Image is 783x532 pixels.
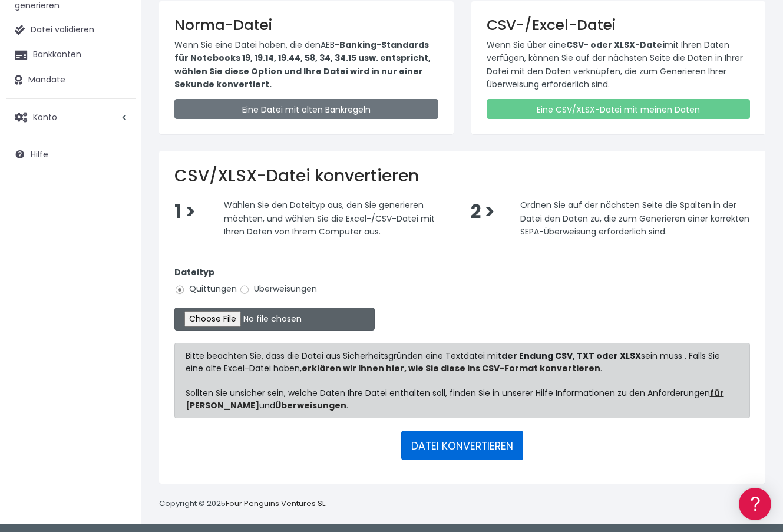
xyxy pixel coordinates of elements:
[12,315,224,336] button: Kontaktieren Sie uns
[12,149,224,167] a: Formate
[302,362,600,374] a: erklären wir Ihnen hier, wie Sie diese ins CSV-Format konvertieren
[12,81,142,94] font: allgemeine Informationen
[28,74,65,85] font: Mandate
[78,12,158,23] font: Wissensdatenbank
[520,199,749,237] font: Ordnen Sie auf der nächsten Seite die Spalten in der Datei den Daten zu, die zum Generieren einer...
[401,431,523,460] button: DATEI KONVERTIEREN
[75,320,161,331] font: Kontaktieren Sie uns
[174,39,321,51] font: Wenn Sie eine Datei haben, die den
[487,99,751,119] a: Eine CSV/XLSX-Datei mit meinen Daten
[12,167,224,186] a: Häufige Probleme
[12,171,86,182] font: Häufige Probleme
[12,129,116,143] font: Dateien konvertieren
[566,39,665,51] font: CSV- oder XLSX-Datei
[186,387,724,411] a: für [PERSON_NAME]
[487,39,743,90] font: mit Ihren Daten verfügen, können Sie auf der nächsten Seite die Daten in Ihrer Datei mit den Date...
[12,186,224,204] a: Video-Tutorials
[159,498,226,509] font: Copyright © 2025
[259,399,275,411] font: und
[487,39,566,51] font: Wenn Sie über eine
[224,199,435,237] font: Wählen Sie den Dateityp aus, den Sie generieren möchten, und wählen Sie die Excel-/CSV-Datei mit ...
[12,253,224,271] a: Allgemein
[174,199,196,224] font: 1 >
[12,301,224,319] a: API
[33,111,57,123] font: Konto
[411,439,513,453] font: DATEI KONVERTIEREN
[487,15,616,35] font: CSV-/Excel-Datei
[174,266,214,278] font: Dateityp
[501,350,641,362] font: der Endung CSV, TXT oder XLSX
[6,18,136,42] a: Datei validieren
[254,283,317,295] font: Überweisungen
[12,204,224,222] a: Firmenprofile
[346,399,348,411] font: .
[146,342,227,348] font: ANGETRIEBEN VON ENCHANT
[537,103,700,115] font: Eine CSV/XLSX-Datei mit meinen Daten
[226,498,325,509] a: Four Penguins Ventures SL
[174,39,431,90] font: -Banking-Standards für Notebooks 19, 19.14, 19.44, 58, 34, 34.15 usw. entspricht, wählen Sie dies...
[189,283,237,295] font: Quittungen
[12,256,53,267] font: Allgemein
[31,148,48,160] font: Hilfe
[12,189,74,200] font: Video-Tutorials
[31,24,94,35] font: Datei validieren
[12,282,89,295] font: Programmierer
[174,15,272,35] font: Norma-Datei
[471,199,495,224] font: 2 >
[186,387,710,399] font: Sollten Sie unsicher sein, welche Daten Ihre Datei enthalten soll, finden Sie in unserer Hilfe In...
[6,105,136,130] a: Konto
[325,498,327,509] font: .
[600,362,602,374] font: .
[6,142,136,167] a: Hilfe
[174,164,419,187] font: CSV/XLSX-Datei konvertieren
[186,350,720,374] font: sein muss . Falls Sie eine alte Excel-Datei haben,
[33,48,81,60] font: Bankkonten
[321,39,335,51] font: AEB
[12,104,118,115] font: allgemeine Informationen
[12,207,67,219] font: Firmenprofile
[186,350,501,362] font: Bitte beachten Sie, dass die Datei aus Sicherheitsgründen eine Textdatei mit
[6,42,136,67] a: Bankkonten
[174,99,438,119] a: Eine Datei mit alten Bankregeln
[146,339,227,351] a: ANGETRIEBEN VON ENCHANT
[12,233,74,246] font: Abrechnung
[12,153,47,164] font: Formate
[12,100,224,118] a: allgemeine Informationen
[275,399,346,411] a: Überweisungen
[6,68,136,92] a: Mandate
[242,103,371,115] font: Eine Datei mit alten Bankregeln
